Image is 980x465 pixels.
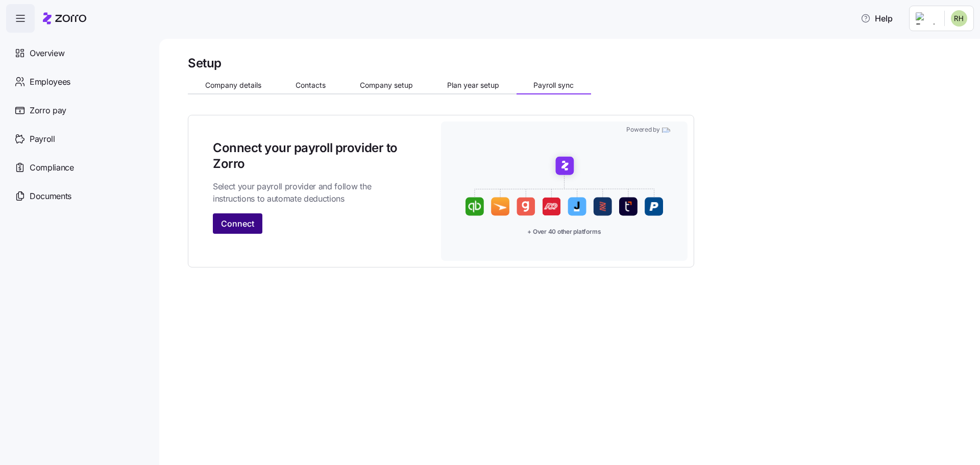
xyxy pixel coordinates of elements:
[6,153,151,182] a: Compliance
[205,82,261,89] span: Company details
[213,140,414,172] h1: Connect your payroll provider to Zorro
[213,180,414,206] span: Select your payroll provider and follow the instructions to automate deductions
[916,12,936,25] img: Employer logo
[852,8,901,29] button: Help
[6,67,151,96] a: Employees
[30,104,66,117] span: Zorro pay
[6,39,151,67] a: Overview
[6,96,151,125] a: Zorro pay
[6,182,151,210] a: Documents
[296,82,326,89] span: Contacts
[188,55,222,71] h1: Setup
[30,47,64,60] span: Overview
[447,82,499,89] span: Plan year setup
[30,161,74,174] span: Compliance
[465,228,663,236] span: + Over 40 other platforms
[533,82,574,89] span: Payroll sync
[6,125,151,153] a: Payroll
[30,133,55,145] span: Payroll
[213,213,262,234] button: Connect
[30,76,70,88] span: Employees
[626,126,660,134] span: Powered by
[30,190,71,203] span: Documents
[662,128,679,133] img: Person sitting and waiting with coffee and laptop
[951,10,967,27] img: 9866fcb425cea38f43e255766a713f7f
[861,12,893,25] span: Help
[221,217,254,230] span: Connect
[360,82,413,89] span: Company setup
